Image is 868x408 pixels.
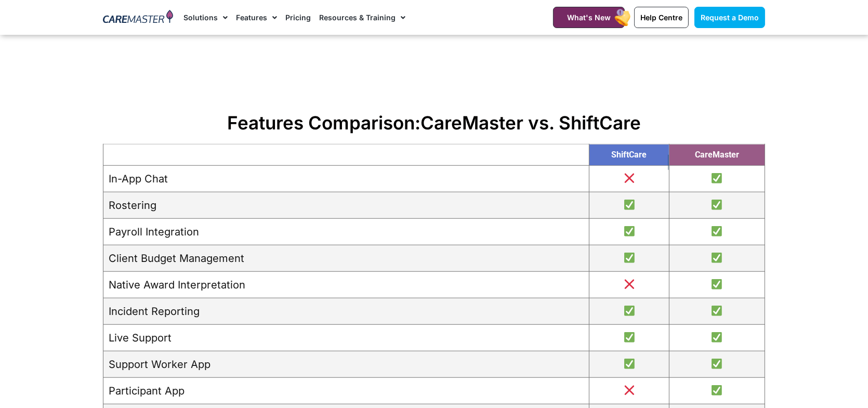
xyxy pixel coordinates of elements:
[103,219,589,245] td: Payroll Integration
[624,253,635,263] img: ✅
[103,245,589,272] td: Client Budget Management
[712,226,722,236] img: ✅
[634,7,689,28] a: Help Centre
[589,144,669,166] th: ShiftCare
[103,298,589,325] td: Incident Reporting
[103,325,589,351] td: Live Support
[712,279,722,289] img: ✅
[669,144,765,166] th: CareMaster
[712,200,722,210] img: ✅
[640,13,682,22] span: Help Centre
[712,253,722,263] img: ✅
[103,10,173,25] img: CareMaster Logo
[103,378,589,404] td: Participant App
[624,332,635,343] img: ✅
[103,351,589,378] td: Support Worker App
[103,272,589,298] td: Native Award Interpretation
[701,13,759,22] span: Request a Demo
[103,192,589,219] td: Rostering
[624,200,635,210] img: ✅
[567,13,611,22] span: What's New
[553,7,625,28] a: What's New
[712,306,722,316] img: ✅
[103,166,589,192] td: In-App Chat
[420,112,641,134] span: CareMaster vs. ShiftCare
[624,173,635,183] img: ❌
[712,385,722,396] img: ✅
[712,332,722,343] img: ✅
[712,359,722,369] img: ✅
[624,279,635,289] img: ❌
[103,112,765,134] h2: Features Comparison:
[712,173,722,183] img: ✅
[624,359,635,369] img: ✅
[694,7,765,28] a: Request a Demo
[624,306,635,316] img: ✅
[624,385,635,396] img: ❌
[624,226,635,236] img: ✅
